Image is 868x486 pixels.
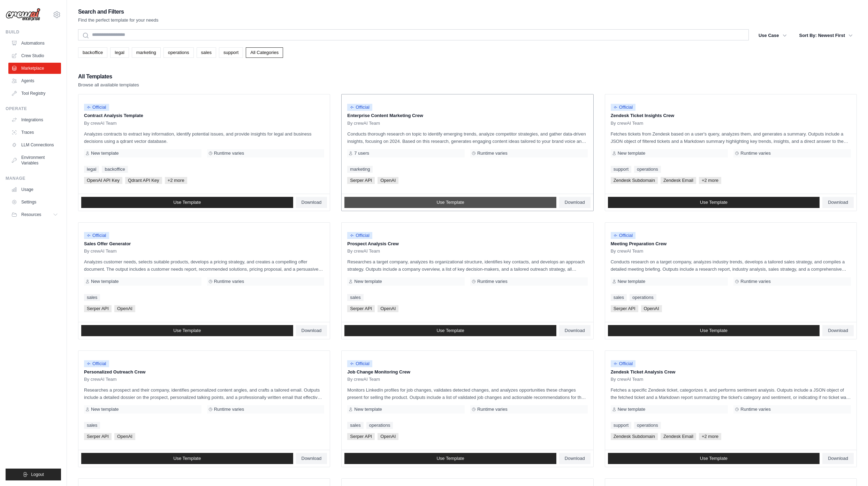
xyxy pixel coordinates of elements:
[8,127,61,138] a: Traces
[84,130,324,145] p: Analyzes contracts to extract key information, identify potential issues, and provide insights fo...
[634,166,661,173] a: operations
[302,200,322,205] span: Download
[754,29,791,42] button: Use Case
[81,453,293,464] a: Use Template
[214,407,244,412] span: Runtime varies
[173,456,201,461] span: Use Template
[125,177,162,184] span: Qdrant API Key
[661,177,696,184] span: Zendesk Email
[565,200,585,205] span: Download
[347,377,380,382] span: By crewAI Team
[477,407,508,412] span: Runtime varies
[608,325,820,336] a: Use Template
[6,176,61,181] div: Manage
[84,377,117,382] span: By crewAI Team
[347,294,363,301] a: sales
[31,472,44,477] span: Logout
[611,130,851,145] p: Fetches tickets from Zendesk based on a user's query, analyzes them, and generates a summary. Out...
[354,279,382,284] span: New template
[611,422,631,429] a: support
[347,104,372,111] span: Official
[559,197,591,208] a: Download
[828,328,848,333] span: Download
[611,294,627,301] a: sales
[78,47,107,58] a: backoffice
[78,7,159,17] h2: Search and Filters
[219,47,243,58] a: support
[8,139,61,151] a: LLM Connections
[565,328,585,333] span: Download
[828,200,848,205] span: Download
[81,197,293,208] a: Use Template
[436,200,464,205] span: Use Template
[114,433,135,440] span: OpenAI
[347,305,375,312] span: Serper API
[91,279,119,284] span: New template
[611,121,644,126] span: By crewAI Team
[84,294,100,301] a: sales
[84,112,324,119] p: Contract Analysis Template
[347,112,587,119] p: Enterprise Content Marketing Crew
[611,248,644,254] span: By crewAI Team
[91,151,119,156] span: New template
[84,232,109,239] span: Official
[84,121,117,126] span: By crewAI Team
[436,328,464,333] span: Use Template
[822,325,854,336] a: Download
[347,177,375,184] span: Serper API
[8,75,61,86] a: Agents
[700,200,728,205] span: Use Template
[347,130,587,145] p: Conducts thorough research on topic to identify emerging trends, analyze competitor strategies, a...
[347,386,587,401] p: Monitors LinkedIn profiles for job changes, validates detected changes, and analyzes opportunitie...
[611,305,638,312] span: Serper API
[344,453,556,464] a: Use Template
[611,258,851,273] p: Conducts research on a target company, analyzes industry trends, develops a tailored sales strate...
[565,456,585,461] span: Download
[630,294,656,301] a: operations
[608,197,820,208] a: Use Template
[347,360,372,367] span: Official
[611,360,636,367] span: Official
[8,152,61,169] a: Environment Variables
[611,232,636,239] span: Official
[740,407,771,412] span: Runtime varies
[302,456,322,461] span: Download
[378,177,398,184] span: OpenAI
[618,279,645,284] span: New template
[618,407,645,412] span: New template
[165,177,187,184] span: +2 more
[81,325,293,336] a: Use Template
[618,151,645,156] span: New template
[84,422,100,429] a: sales
[84,166,99,173] a: legal
[378,305,398,312] span: OpenAI
[6,8,40,21] img: Logo
[347,240,587,247] p: Prospect Analysis Crew
[347,433,375,440] span: Serper API
[347,422,363,429] a: sales
[699,433,721,440] span: +2 more
[822,197,854,208] a: Download
[366,422,393,429] a: operations
[8,63,61,74] a: Marketplace
[8,88,61,99] a: Tool Registry
[91,407,119,412] span: New template
[84,433,112,440] span: Serper API
[302,328,322,333] span: Download
[132,47,161,58] a: marketing
[8,184,61,195] a: Usage
[436,456,464,461] span: Use Template
[611,166,631,173] a: support
[611,104,636,111] span: Official
[163,47,194,58] a: operations
[611,377,644,382] span: By crewAI Team
[84,248,117,254] span: By crewAI Team
[246,47,283,58] a: All Categories
[700,328,728,333] span: Use Template
[740,279,771,284] span: Runtime varies
[347,166,373,173] a: marketing
[611,433,658,440] span: Zendesk Subdomain
[347,232,372,239] span: Official
[84,258,324,273] p: Analyzes customer needs, selects suitable products, develops a pricing strategy, and creates a co...
[344,197,556,208] a: Use Template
